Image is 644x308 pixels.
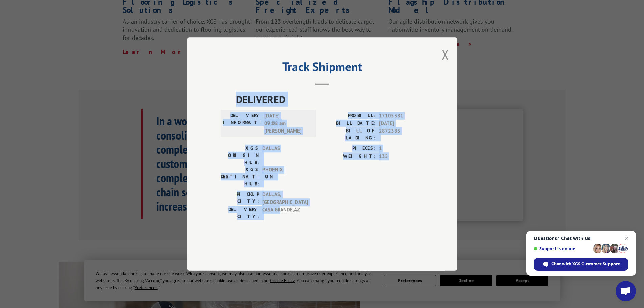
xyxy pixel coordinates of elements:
[221,145,259,166] label: XGS ORIGIN HUB:
[262,206,308,220] span: CASA GRANDE , AZ
[322,112,376,120] label: PROBILL:
[221,206,259,220] label: DELIVERY CITY:
[262,166,308,187] span: PHOENIX
[322,127,376,141] label: BILL OF LADING:
[223,112,261,135] label: DELIVERY INFORMATION:
[379,127,424,141] span: 2872385
[264,112,310,135] span: [DATE] 09:08 am [PERSON_NAME]
[442,46,449,64] button: Close modal
[236,92,424,107] span: DELIVERED
[262,145,308,166] span: DALLAS
[379,145,424,152] span: 1
[623,234,631,242] span: Close chat
[379,152,424,160] span: 135
[551,261,620,267] span: Chat with XGS Customer Support
[221,166,259,187] label: XGS DESTINATION HUB:
[221,191,259,206] label: PICKUP CITY:
[616,281,636,301] div: Open chat
[221,62,424,75] h2: Track Shipment
[534,236,628,241] span: Questions? Chat with us!
[322,152,376,160] label: WEIGHT:
[379,120,424,127] span: [DATE]
[322,145,376,152] label: PIECES:
[379,112,424,120] span: 17105381
[322,120,376,127] label: BILL DATE:
[262,191,308,206] span: DALLAS , [GEOGRAPHIC_DATA]
[534,258,628,271] div: Chat with XGS Customer Support
[534,246,591,251] span: Support is online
